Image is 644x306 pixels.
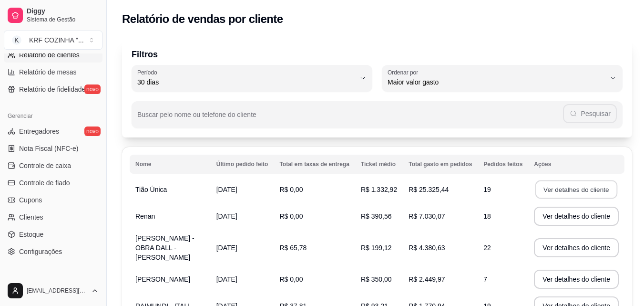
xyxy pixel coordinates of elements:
[534,207,619,226] button: Ver detalhes do cliente
[4,227,102,242] a: Estoque
[279,186,303,193] span: R$ 0,00
[135,186,167,193] span: Tião Única
[137,77,355,87] span: 30 dias
[361,244,392,252] span: R$ 199,12
[534,238,619,257] button: Ver detalhes do cliente
[4,31,102,50] button: Select a team
[483,186,491,193] span: 19
[483,244,491,252] span: 22
[19,144,78,153] span: Nota Fiscal (NFC-e)
[279,244,307,252] span: R$ 65,78
[211,155,274,174] th: Último pedido feito
[361,212,392,220] span: R$ 390,56
[137,114,563,123] input: Buscar pelo nome ou telefone do cliente
[19,178,70,188] span: Controle de fiado
[19,161,71,170] span: Controle de caixa
[122,11,283,27] h2: Relatório de vendas por cliente
[361,186,397,193] span: R$ 1.332,92
[19,212,43,222] span: Clientes
[478,155,528,174] th: Pedidos feitos
[4,82,102,97] a: Relatório de fidelidadenovo
[361,275,392,283] span: R$ 350,00
[132,48,623,61] p: Filtros
[4,108,102,124] div: Gerenciar
[403,155,478,174] th: Total gasto em pedidos
[27,16,99,23] span: Sistema de Gestão
[19,84,85,94] span: Relatório de fidelidade
[19,127,59,136] span: Entregadores
[216,212,237,220] span: [DATE]
[27,7,99,16] span: Diggy
[279,275,303,283] span: R$ 0,00
[409,186,449,193] span: R$ 25.325,44
[388,68,421,76] label: Ordenar por
[19,50,80,60] span: Relatório de clientes
[4,141,102,156] a: Nota Fiscal (NFC-e)
[388,77,605,87] span: Maior valor gasto
[409,275,445,283] span: R$ 2.449,97
[27,287,87,295] span: [EMAIL_ADDRESS][DOMAIN_NAME]
[130,155,211,174] th: Nome
[19,230,43,239] span: Estoque
[135,212,155,220] span: Renan
[4,271,102,286] div: Diggy
[409,244,445,252] span: R$ 4.380,63
[382,65,623,92] button: Ordenar porMaior valor gasto
[216,186,237,193] span: [DATE]
[12,35,21,45] span: K
[19,195,42,205] span: Cupons
[4,4,102,27] a: DiggySistema de Gestão
[483,275,487,283] span: 7
[19,67,77,77] span: Relatório de mesas
[355,155,403,174] th: Ticket médio
[409,212,445,220] span: R$ 7.030,07
[4,244,102,259] a: Configurações
[4,279,102,302] button: [EMAIL_ADDRESS][DOMAIN_NAME]
[4,192,102,208] a: Cupons
[19,247,62,256] span: Configurações
[216,275,237,283] span: [DATE]
[4,64,102,80] a: Relatório de mesas
[4,124,102,139] a: Entregadoresnovo
[483,212,491,220] span: 18
[216,244,237,252] span: [DATE]
[135,275,190,283] span: [PERSON_NAME]
[132,65,372,92] button: Período30 dias
[4,47,102,63] a: Relatório de clientes
[4,158,102,173] a: Controle de caixa
[135,234,194,261] span: [PERSON_NAME] - OBRA DALL - [PERSON_NAME]
[535,180,617,199] button: Ver detalhes do cliente
[274,155,355,174] th: Total em taxas de entrega
[29,35,84,45] div: KRF COZINHA " ...
[4,210,102,225] a: Clientes
[137,68,160,76] label: Período
[4,175,102,190] a: Controle de fiado
[279,212,303,220] span: R$ 0,00
[528,155,624,174] th: Ações
[534,270,619,289] button: Ver detalhes do cliente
